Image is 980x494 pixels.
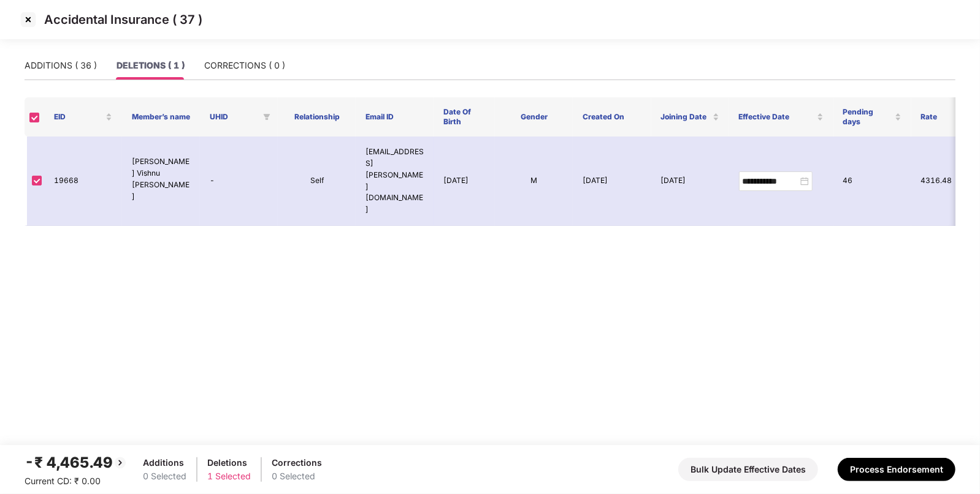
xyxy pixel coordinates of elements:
th: Pending days [833,97,911,137]
p: [PERSON_NAME] Vishnu [PERSON_NAME] [132,156,190,202]
button: Bulk Update Effective Dates [678,458,818,481]
td: [DATE] [434,137,495,226]
div: DELETIONS ( 1 ) [117,59,185,72]
span: EID [54,112,103,122]
div: 0 Selected [143,470,186,483]
th: Date Of Birth [434,97,495,137]
span: Joining Date [661,112,710,122]
p: Accidental Insurance ( 37 ) [44,12,202,27]
th: Gender [495,97,573,137]
div: Additions [143,456,186,470]
img: svg+xml;base64,PHN2ZyBpZD0iQ3Jvc3MtMzJ4MzIiIHhtbG5zPSJodHRwOi8vd3d3LnczLm9yZy8yMDAwL3N2ZyIgd2lkdG... [18,10,38,29]
th: Effective Date [729,97,833,137]
th: Email ID [356,97,434,137]
span: filter [261,110,273,124]
span: Pending days [843,107,892,127]
th: Joining Date [651,97,729,137]
div: Corrections [272,456,322,470]
div: ADDITIONS ( 36 ) [25,59,97,72]
span: Effective Date [739,112,814,122]
img: svg+xml;base64,PHN2ZyBpZD0iQmFjay0yMHgyMCIgeG1sbnM9Imh0dHA6Ly93d3cudzMub3JnLzIwMDAvc3ZnIiB3aWR0aD... [113,455,128,470]
th: Member’s name [122,97,200,137]
div: 0 Selected [272,470,322,483]
div: -₹ 4,465.49 [25,451,128,474]
th: EID [44,97,122,137]
div: Deletions [207,456,251,470]
td: - [200,137,278,226]
td: [DATE] [573,137,651,226]
td: 46 [833,137,911,226]
div: 1 Selected [207,470,251,483]
td: [EMAIL_ADDRESS][PERSON_NAME][DOMAIN_NAME] [356,137,434,226]
td: 19668 [44,137,122,226]
td: Self [278,137,356,226]
th: Relationship [278,97,356,137]
td: M [495,137,573,226]
button: Process Endorsement [838,458,955,481]
span: filter [263,113,270,121]
td: [DATE] [651,137,729,226]
th: Created On [573,97,651,137]
span: Current CD: ₹ 0.00 [25,476,101,486]
div: CORRECTIONS ( 0 ) [204,59,285,72]
span: UHID [210,112,258,122]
